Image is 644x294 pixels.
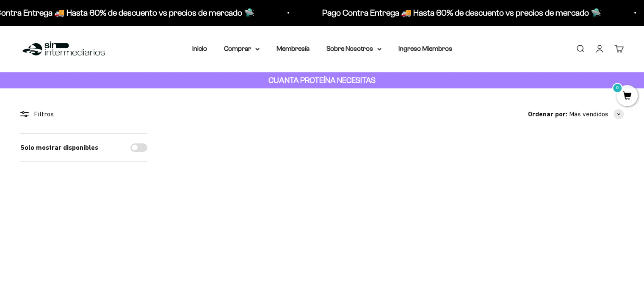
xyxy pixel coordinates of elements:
summary: Comprar [224,43,260,54]
a: Inicio [192,45,207,52]
p: Pago Contra Entrega 🚚 Hasta 60% de descuento vs precios de mercado 🛸 [321,6,600,19]
mark: 0 [612,83,622,93]
span: Más vendidos [569,109,608,120]
div: Filtros [20,109,147,120]
button: Más vendidos [569,109,624,120]
a: 0 [616,92,638,101]
summary: Sobre Nosotros [326,43,381,54]
span: Ordenar por: [528,109,567,120]
a: Membresía [276,45,310,52]
strong: CUANTA PROTEÍNA NECESITAS [268,76,376,85]
label: Solo mostrar disponibles [20,142,98,153]
a: Ingreso Miembros [398,45,452,52]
